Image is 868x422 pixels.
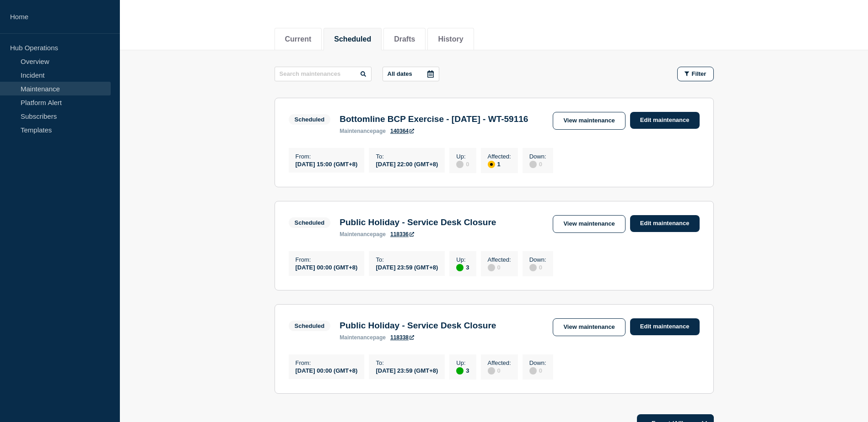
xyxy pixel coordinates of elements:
a: View maintenance [553,318,625,336]
h3: Public Holiday - Service Desk Closure [340,321,496,331]
div: affected [488,161,495,168]
div: disabled [529,367,537,375]
p: To : [376,256,438,263]
input: Search maintenances [275,67,372,81]
div: [DATE] 15:00 (GMT+8) [296,160,358,168]
div: disabled [456,161,464,168]
p: Down : [529,359,546,366]
button: Scheduled [334,35,371,43]
p: From : [296,256,358,263]
div: 0 [488,366,511,375]
button: Filter [677,67,714,81]
div: Scheduled [295,219,325,226]
a: Edit maintenance [630,318,700,335]
a: View maintenance [553,215,625,233]
a: Edit maintenance [630,112,700,129]
div: [DATE] 23:59 (GMT+8) [376,263,438,271]
p: Down : [529,256,546,263]
h3: Bottomline BCP Exercise - [DATE] - WT-59116 [340,114,528,124]
p: page [340,334,386,341]
div: 3 [456,366,469,375]
h3: Public Holiday - Service Desk Closure [340,217,496,227]
p: Affected : [488,359,511,366]
div: disabled [529,264,537,271]
p: Affected : [488,256,511,263]
span: Filter [692,70,706,77]
div: [DATE] 00:00 (GMT+8) [296,263,358,271]
p: Up : [456,153,469,160]
div: 0 [529,366,546,375]
div: 0 [456,160,469,168]
a: 140364 [390,128,414,134]
a: 118336 [390,231,414,237]
div: 3 [456,263,469,271]
div: Scheduled [295,116,325,123]
span: maintenance [340,334,373,341]
p: To : [376,359,438,366]
button: All dates [383,67,439,81]
p: page [340,128,386,134]
a: Edit maintenance [630,215,700,232]
span: maintenance [340,128,373,134]
div: disabled [488,264,495,271]
p: To : [376,153,438,160]
button: Current [285,35,312,43]
div: [DATE] 00:00 (GMT+8) [296,366,358,374]
span: maintenance [340,231,373,237]
div: 0 [529,263,546,271]
p: Down : [529,153,546,160]
a: 118338 [390,334,414,341]
p: From : [296,153,358,160]
p: All dates [388,70,412,77]
div: 0 [488,263,511,271]
button: History [438,35,463,43]
p: Affected : [488,153,511,160]
p: Up : [456,359,469,366]
div: [DATE] 22:00 (GMT+8) [376,160,438,168]
p: From : [296,359,358,366]
div: [DATE] 23:59 (GMT+8) [376,366,438,374]
div: 0 [529,160,546,168]
div: Scheduled [295,322,325,329]
button: Drafts [394,35,415,43]
div: disabled [488,367,495,375]
div: 1 [488,160,511,168]
div: up [456,264,464,271]
p: page [340,231,386,237]
div: disabled [529,161,537,168]
p: Up : [456,256,469,263]
div: up [456,367,464,375]
a: View maintenance [553,112,625,130]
